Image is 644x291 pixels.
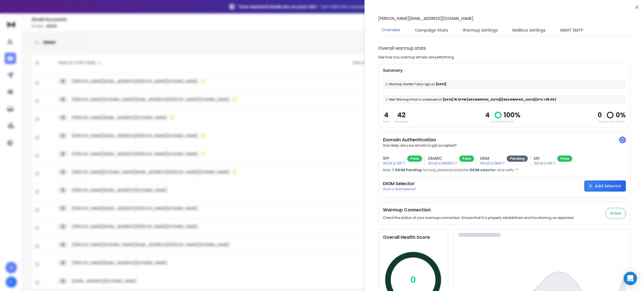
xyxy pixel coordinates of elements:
[459,24,501,36] button: Warmup Settings
[383,80,626,89] div: [DATE]
[534,156,555,161] h3: MX
[395,168,422,172] span: DKIM Pending
[383,187,416,191] p: What is DKIM Selector?
[616,111,626,120] p: 0 %
[410,275,416,285] p: 0
[470,168,496,172] span: DKIM selector
[378,45,426,52] h1: Overall warmup stats
[383,111,390,120] p: 4
[507,156,528,162] div: Pending
[485,120,520,124] p: Landed in Inbox
[395,111,408,120] p: 42
[383,207,574,213] h2: Warmup Connection
[383,161,405,166] p: What is SPF ?
[383,234,443,241] h2: Overall Health Score
[389,97,442,102] span: Next Warmup Email is scheduled at
[584,180,626,192] button: Add Selector
[383,120,390,124] p: Sent
[480,156,505,161] h3: DKIM
[378,55,454,59] p: See how you warmup emails are performing
[395,120,408,124] p: Received
[389,82,435,86] span: Warmup started 7 days ago on
[557,156,572,162] div: Pass
[459,156,474,162] div: Pass
[383,156,405,161] h3: SPF
[480,161,505,166] p: What is DKIM ?
[411,24,451,36] button: Campaign Stats
[428,161,457,166] p: What is DMARC ?
[378,16,473,21] p: [PERSON_NAME][EMAIL_ADDRESS][DOMAIN_NAME]
[624,272,637,285] div: Open Intercom Messenger
[383,137,626,143] h2: Domain Authentication
[383,68,626,73] p: Summary
[383,180,416,187] h2: DKIM Selector
[383,168,626,172] p: Note: If for long, please provide the and verify.
[605,208,626,219] button: Active
[598,110,602,120] strong: 0
[383,143,626,148] p: How likely are your emails to get accepted?
[557,24,586,36] button: IMAP/ SMTP
[509,24,549,36] button: Mailbox Settings
[383,95,626,104] div: [DATE] 16:12 PM [GEOGRAPHIC_DATA]/[GEOGRAPHIC_DATA] (UTC +05:00 )
[534,161,555,166] p: What is MX ?
[383,216,574,220] p: Check the status of your warmup connection. Ensure that it is properly established and functionin...
[485,111,490,120] p: 4
[378,24,404,37] button: Overview
[428,156,457,161] h3: DMARC
[407,156,422,162] div: Pass
[598,120,626,124] p: Saved from Spam
[504,111,520,120] p: 100 %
